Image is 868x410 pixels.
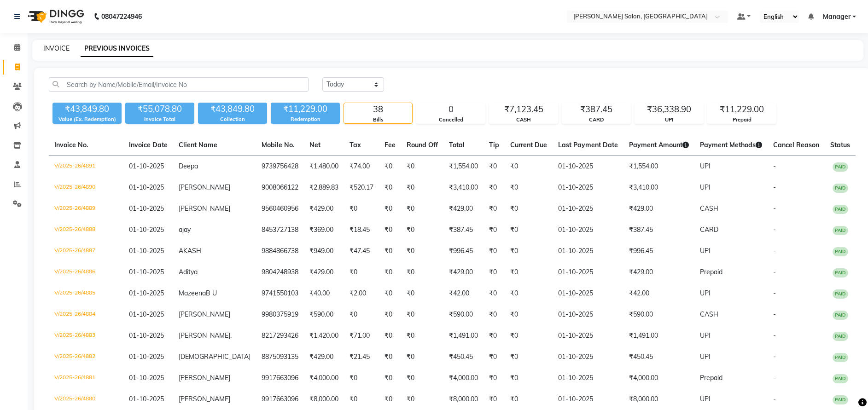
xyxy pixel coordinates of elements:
td: ₹0 [484,283,505,304]
span: - [773,331,776,340]
td: ₹0 [344,198,379,219]
td: ₹0 [401,325,443,346]
span: 01-10-2025 [129,162,164,170]
td: 01-10-2025 [553,262,623,283]
td: ₹429.00 [304,198,344,219]
td: ₹429.00 [443,262,484,283]
td: 01-10-2025 [553,177,623,198]
td: 01-10-2025 [553,346,623,368]
span: PAID [833,374,848,383]
td: 01-10-2025 [553,368,623,389]
td: ₹429.00 [623,262,694,283]
span: PAID [833,162,848,172]
td: ₹369.00 [304,219,344,241]
td: 01-10-2025 [553,156,623,178]
span: Manager [823,12,851,22]
td: 01-10-2025 [553,219,623,241]
span: PAID [833,184,848,193]
td: ₹8,000.00 [443,389,484,410]
span: 01-10-2025 [129,183,164,191]
td: ₹0 [401,219,443,241]
td: ₹0 [505,219,553,241]
span: UPI [700,247,711,255]
span: PAID [833,311,848,320]
span: - [773,352,776,361]
td: V/2025-26/4890 [49,177,123,198]
div: CASH [489,116,558,124]
span: [PERSON_NAME] [179,395,230,403]
td: ₹1,491.00 [443,325,484,346]
span: - [773,204,776,213]
span: - [773,247,776,255]
span: - [773,374,776,382]
span: PAID [833,205,848,214]
td: ₹42.00 [623,283,694,304]
td: ₹0 [505,156,553,178]
span: Net [309,141,320,149]
td: ₹2,889.83 [304,177,344,198]
td: V/2025-26/4883 [49,325,123,346]
a: INVOICE [43,44,70,52]
td: ₹0 [401,262,443,283]
span: PAID [833,332,848,341]
span: PAID [833,268,848,277]
td: ₹0 [344,368,379,389]
td: V/2025-26/4887 [49,241,123,262]
input: Search by Name/Mobile/Email/Invoice No [49,77,309,92]
span: PAID [833,395,848,404]
td: V/2025-26/4891 [49,156,123,178]
td: ₹0 [344,262,379,283]
td: 9804248938 [256,262,304,283]
span: CARD [700,225,718,234]
td: ₹1,491.00 [623,325,694,346]
td: ₹996.45 [443,241,484,262]
td: ₹0 [505,262,553,283]
td: ₹0 [484,177,505,198]
td: ₹0 [379,304,401,325]
span: 01-10-2025 [129,395,164,403]
div: UPI [635,116,703,124]
td: ₹21.45 [344,346,379,368]
td: V/2025-26/4881 [49,368,123,389]
span: - [773,225,776,234]
span: B U [206,289,217,297]
td: ₹4,000.00 [443,368,484,389]
b: 08047224946 [101,4,142,29]
td: ₹74.00 [344,156,379,178]
span: Total [449,141,465,149]
td: ₹429.00 [304,262,344,283]
td: 9008066122 [256,177,304,198]
td: ₹40.00 [304,283,344,304]
td: ₹0 [344,304,379,325]
span: Invoice No. [54,141,88,149]
td: ₹0 [505,325,553,346]
span: PAID [833,226,848,235]
td: V/2025-26/4885 [49,283,123,304]
td: ₹3,410.00 [623,177,694,198]
td: ₹71.00 [344,325,379,346]
span: [PERSON_NAME] [179,331,230,340]
span: Tip [489,141,499,149]
span: PAID [833,247,848,256]
td: ₹0 [484,262,505,283]
span: Mobile No. [262,141,295,149]
td: ₹0 [401,368,443,389]
span: AKASH [179,247,201,255]
span: Mazeena [179,289,206,297]
span: Status [830,141,850,149]
span: Round Off [407,141,438,149]
td: ₹0 [379,283,401,304]
span: 01-10-2025 [129,352,164,361]
td: ₹450.45 [623,346,694,368]
td: 8217293426 [256,325,304,346]
td: ₹0 [401,156,443,178]
span: - [773,183,776,191]
td: V/2025-26/4884 [49,304,123,325]
div: ₹36,338.90 [635,103,703,116]
td: ₹590.00 [304,304,344,325]
td: 9917663096 [256,389,304,410]
div: ₹11,229.00 [271,103,340,115]
span: [PERSON_NAME] [179,374,230,382]
td: ₹4,000.00 [623,368,694,389]
td: ₹0 [401,346,443,368]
